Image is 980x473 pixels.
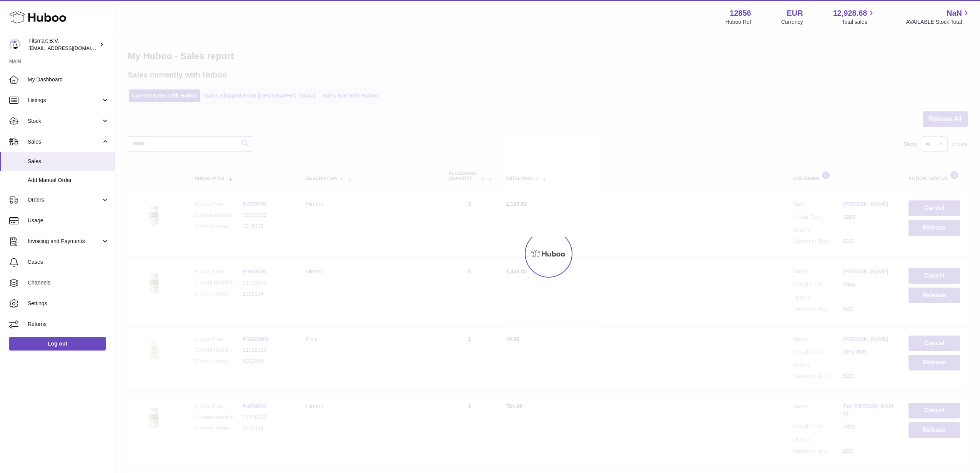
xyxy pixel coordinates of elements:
[906,8,971,26] a: NaN AVAILABLE Stock Total
[725,18,751,26] div: Huboo Ref
[9,337,106,351] a: Log out
[730,8,751,18] strong: 12856
[28,45,113,51] span: [EMAIL_ADDRESS][DOMAIN_NAME]
[9,39,21,50] img: internalAdmin-12856@internal.huboo.com
[833,8,867,18] span: 12,928.68
[28,177,109,184] span: Add Manual Order
[28,238,101,245] span: Invoicing and Payments
[947,8,962,18] span: NaN
[28,138,101,146] span: Sales
[781,18,803,26] div: Currency
[842,18,876,26] span: Total sales
[28,279,109,286] span: Channels
[787,8,803,18] strong: EUR
[833,8,876,26] a: 12,928.68 Total sales
[28,217,109,224] span: Usage
[28,196,101,203] span: Orders
[28,117,101,125] span: Stock
[28,37,98,52] div: Fitsmart B.V.
[28,158,109,165] span: Sales
[28,321,109,328] span: Returns
[28,300,109,307] span: Settings
[28,76,109,83] span: My Dashboard
[28,97,101,104] span: Listings
[906,18,971,26] span: AVAILABLE Stock Total
[28,258,109,266] span: Cases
